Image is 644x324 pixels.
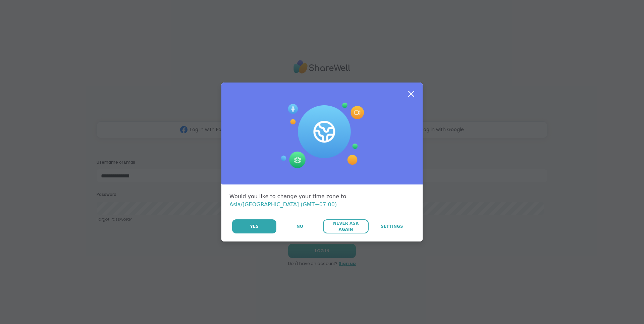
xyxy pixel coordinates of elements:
[277,219,322,233] button: No
[229,201,337,208] span: Asia/[GEOGRAPHIC_DATA] (GMT+07:00)
[280,103,364,168] img: Session Experience
[250,223,259,229] span: Yes
[229,193,415,209] div: Would you like to change your time zone to
[381,223,403,229] span: Settings
[369,219,415,233] a: Settings
[297,223,303,229] span: No
[232,219,276,233] button: Yes
[326,220,365,232] span: Never Ask Again
[323,219,368,233] button: Never Ask Again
